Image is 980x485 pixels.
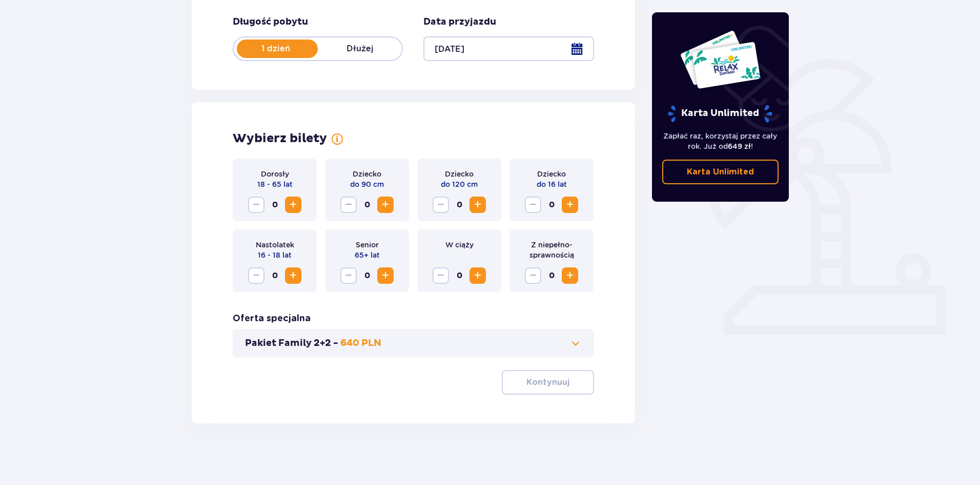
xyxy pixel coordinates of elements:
p: Data przyjazdu [423,16,496,28]
h3: Oferta specjalna [233,313,311,325]
button: Zmniejsz [248,267,264,284]
p: Dorosły [261,169,289,179]
p: Z niepełno­sprawnością [518,240,585,260]
button: Zmniejsz [248,197,264,213]
button: Zwiększ [562,267,578,284]
button: Zwiększ [562,197,578,213]
p: Dziecko [445,169,474,179]
span: 0 [359,267,375,284]
span: 0 [359,197,375,213]
button: Zmniejsz [340,267,357,284]
img: Dwie karty całoroczne do Suntago z napisem 'UNLIMITED RELAX', na białym tle z tropikalnymi liśćmi... [680,30,761,89]
span: 0 [543,267,560,284]
button: Zwiększ [469,267,486,284]
button: Zwiększ [285,197,301,213]
p: Pakiet Family 2+2 - [245,337,338,350]
button: Zmniejsz [525,197,541,213]
a: Karta Unlimited [662,160,779,184]
p: Nastolatek [256,240,294,250]
p: Długość pobytu [233,16,308,28]
p: Dziecko [537,169,566,179]
p: do 120 cm [441,179,478,189]
p: Senior [356,240,379,250]
h2: Wybierz bilety [233,131,327,146]
span: 0 [543,197,560,213]
button: Pakiet Family 2+2 -640 PLN [245,337,582,350]
span: 0 [451,197,467,213]
p: 18 - 65 lat [257,179,293,189]
p: Dziecko [353,169,381,179]
button: Zwiększ [377,197,394,213]
p: 16 - 18 lat [258,250,292,260]
p: do 16 lat [537,179,567,189]
span: 0 [451,267,467,284]
button: Zmniejsz [433,197,449,213]
p: Karta Unlimited [687,166,754,178]
p: 65+ lat [355,250,380,260]
p: W ciąży [445,240,474,250]
p: Karta Unlimited [667,105,773,123]
p: Kontynuuj [526,377,569,388]
span: 649 zł [728,142,751,150]
p: do 90 cm [350,179,384,189]
p: Zapłać raz, korzystaj przez cały rok. Już od ! [662,131,779,151]
p: Dłużej [318,43,402,54]
button: Zmniejsz [340,197,357,213]
button: Zwiększ [377,267,394,284]
p: 640 PLN [340,337,381,350]
button: Kontynuuj [502,370,594,395]
span: 0 [267,267,283,284]
button: Zmniejsz [433,267,449,284]
span: 0 [267,197,283,213]
button: Zwiększ [285,267,301,284]
button: Zmniejsz [525,267,541,284]
button: Zwiększ [469,197,486,213]
p: 1 dzień [234,43,318,54]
